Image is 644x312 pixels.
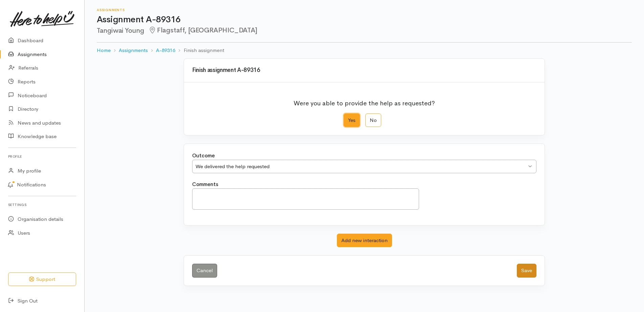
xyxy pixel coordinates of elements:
[8,200,76,209] h6: Settings
[175,47,224,54] li: Finish assignment
[156,47,175,54] a: A-89316
[344,113,360,127] label: Yes
[97,47,111,54] a: Home
[337,234,392,248] button: Add new interaction
[517,264,536,278] button: Save
[365,113,381,127] label: No
[294,95,435,108] p: Were you able to provide the help as requested?
[192,264,217,278] a: Cancel
[192,152,215,160] label: Outcome
[97,27,632,34] h2: Tangiwai Young
[192,67,536,74] h3: Finish assignment A-89316
[8,152,76,161] h6: Profile
[97,15,632,25] h1: Assignment A-89316
[148,26,257,34] span: Flagstaff, [GEOGRAPHIC_DATA]
[97,8,632,12] h6: Assignments
[97,43,632,58] nav: breadcrumb
[8,272,76,286] button: Support
[119,47,148,54] a: Assignments
[192,181,218,188] label: Comments
[195,163,527,171] div: We delivered the help requested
